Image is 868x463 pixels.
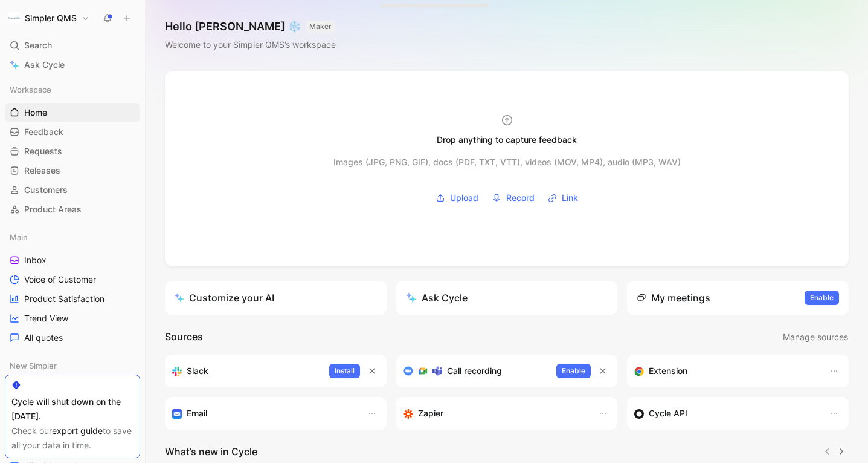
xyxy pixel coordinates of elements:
span: Upload [450,191,478,205]
img: Simpler QMS [8,12,20,24]
h3: Call recording [447,364,502,378]
span: Manage sources [783,330,848,344]
div: Sync customers & send feedback from custom sources. Get inspired by our favorite use case [634,406,817,421]
h2: What’s new in Cycle [165,444,257,459]
h1: Hello [PERSON_NAME] ❄️ [165,19,336,34]
a: Customers [5,181,140,199]
button: Ask Cycle [396,281,618,315]
span: Releases [24,165,60,177]
a: Trend View [5,309,140,327]
span: Link [562,191,578,205]
button: Install [329,364,360,378]
div: MainInboxVoice of CustomerProduct SatisfactionTrend ViewAll quotes [5,228,140,347]
a: Feedback [5,123,140,141]
h3: Extension [649,364,687,378]
span: Home [24,107,47,119]
h2: Sources [165,329,203,345]
div: My meetings [637,291,710,305]
div: Record & transcribe meetings from Zoom, Meet & Teams. [403,364,547,378]
span: New Simpler [10,360,57,372]
span: Main [10,231,28,243]
div: Sync your customers, send feedback and get updates in Slack [172,364,320,378]
span: Product Areas [24,203,82,215]
a: All quotes [5,329,140,347]
span: Install [335,365,355,377]
a: Voice of Customer [5,271,140,289]
span: Search [24,38,52,53]
span: Trend View [24,312,68,324]
div: Drop anything to capture feedback [437,133,577,147]
a: Customize your AI [165,281,387,315]
h3: Email [187,406,207,421]
h3: Zapier [418,406,443,421]
h1: Simpler QMS [25,13,77,24]
h3: Slack [187,364,208,378]
span: Voice of Customer [24,274,96,286]
button: Link [544,189,582,207]
button: MAKER [306,21,335,33]
div: Check our to save all your data in time. [11,424,133,453]
div: Workspace [5,80,140,99]
span: Feedback [24,126,63,138]
div: Welcome to your Simpler QMS’s workspace [165,38,336,52]
span: Record [506,191,535,205]
div: Ask Cycle [406,291,468,305]
button: Simpler QMSSimpler QMS [5,10,92,27]
div: Customize your AI [175,291,274,305]
div: Cycle will shut down on the [DATE]. [11,395,133,424]
span: Enable [562,365,585,377]
button: Enable [556,364,591,378]
span: All quotes [24,332,63,344]
div: Forward emails to your feedback inbox [172,406,355,421]
div: Main [5,228,140,246]
button: Enable [805,291,839,305]
span: Workspace [10,84,51,96]
button: Record [487,189,539,207]
a: Product Satisfaction [5,290,140,308]
h3: Cycle API [649,406,687,421]
a: Ask Cycle [5,56,140,74]
a: Home [5,103,140,122]
span: Ask Cycle [24,57,65,72]
div: Capture feedback from thousands of sources with Zapier (survey results, recordings, sheets, etc). [403,406,587,421]
span: Enable [810,292,834,304]
button: Upload [431,189,483,207]
span: Inbox [24,254,47,266]
div: Capture feedback from anywhere on the web [634,364,817,378]
a: Inbox [5,251,140,269]
a: Requests [5,142,140,160]
a: Product Areas [5,200,140,218]
span: Customers [24,184,68,196]
div: New Simpler [5,356,140,375]
a: Releases [5,162,140,180]
span: Requests [24,145,62,157]
div: Search [5,36,140,54]
button: Manage sources [782,329,849,345]
a: export guide [52,425,103,436]
span: Product Satisfaction [24,293,104,305]
div: Images (JPG, PNG, GIF), docs (PDF, TXT, VTT), videos (MOV, MP4), audio (MP3, WAV) [333,155,681,169]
